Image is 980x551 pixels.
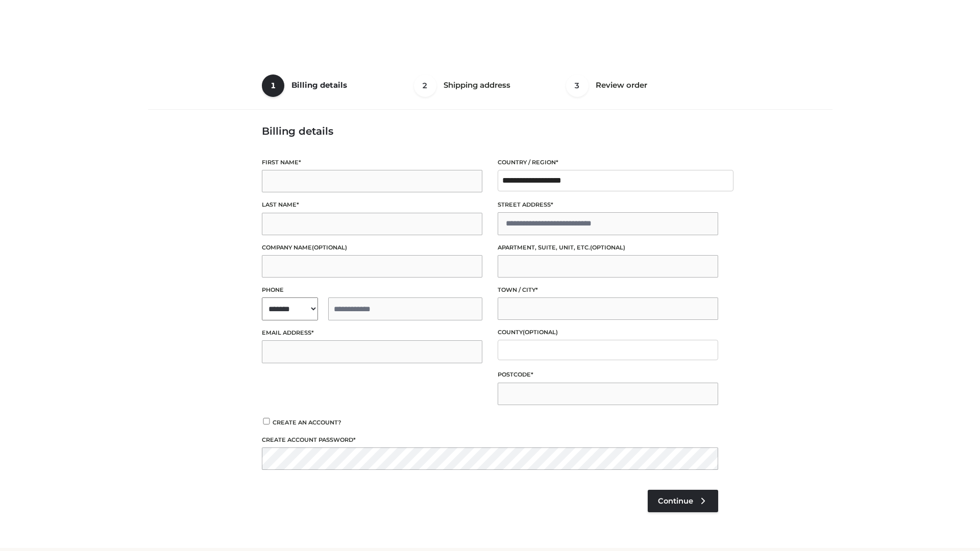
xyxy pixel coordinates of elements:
label: Phone [262,285,482,295]
span: Create an account? [273,419,341,426]
span: Continue [658,496,693,506]
label: County [498,328,718,337]
a: Continue [648,490,718,512]
span: 2 [414,74,436,97]
span: Billing details [291,80,347,90]
label: Town / City [498,285,718,295]
label: Email address [262,328,482,338]
span: 1 [262,74,284,97]
label: Postcode [498,370,718,380]
span: (optional) [590,244,625,251]
label: Create account password [262,435,718,445]
label: Country / Region [498,158,718,167]
label: Street address [498,200,718,210]
span: Review order [596,80,647,90]
label: Apartment, suite, unit, etc. [498,243,718,253]
label: Company name [262,243,482,253]
span: (optional) [312,244,347,251]
label: First name [262,158,482,167]
span: 3 [566,74,589,97]
span: Shipping address [444,80,510,90]
span: (optional) [523,329,558,336]
input: Create an account? [262,418,271,424]
h3: Billing details [262,125,718,137]
label: Last name [262,200,482,210]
